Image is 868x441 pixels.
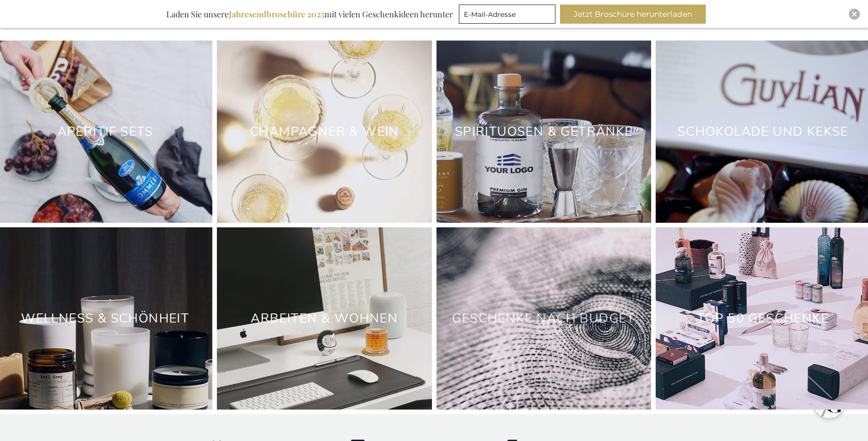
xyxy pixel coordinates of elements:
[697,310,829,327] a: TOP 50 GESCHENKE
[250,123,399,140] a: Champagner & Wein
[57,123,153,140] a: Aperitif Sets
[849,9,860,20] div: Close
[229,9,324,20] b: Jahresendbroschüre 2025
[21,310,189,327] a: Wellness & Schönheit
[452,310,635,327] a: Geschenke nach Budget
[678,123,848,140] a: Schokolade und Kekse
[459,5,555,24] input: E-Mail-Adresse
[455,123,633,140] a: Spirituosen & Getränke
[162,5,457,24] div: Laden Sie unsere mit vielen Geschenkideen herunter
[560,5,706,24] button: Jetzt Broschüre herunterladen
[251,310,398,327] a: Arbeiten & Wohnen
[459,5,558,26] form: marketing offers and promotions
[852,11,857,17] img: Close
